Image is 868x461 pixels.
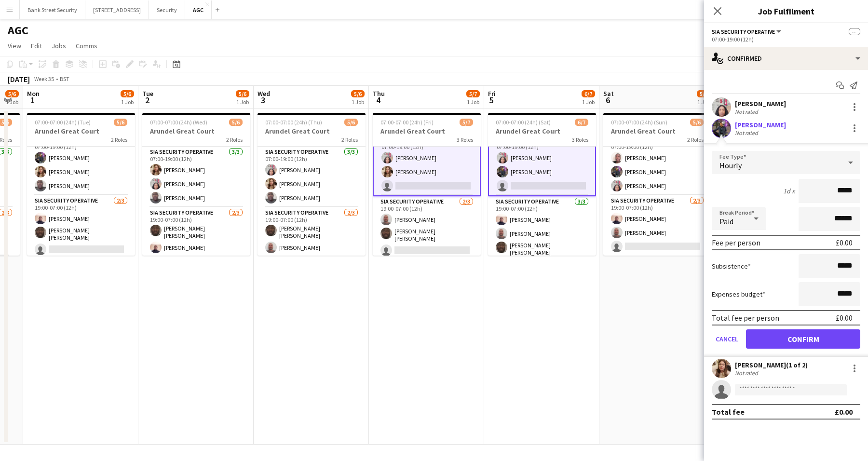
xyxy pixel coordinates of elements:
[351,90,365,97] span: 5/6
[487,95,496,106] span: 5
[735,361,808,369] div: [PERSON_NAME] (1 of 2)
[27,113,135,256] app-job-card: 07:00-07:00 (24h) (Tue)5/6Arundel Great Court2 RolesSIA Security Operative3/307:00-19:00 (12h)[PE...
[373,127,481,136] h3: Arundel Great Court
[373,89,385,98] span: Thu
[265,119,322,126] span: 07:00-07:00 (24h) (Thu)
[258,147,366,207] app-card-role: SIA Security Operative3/307:00-19:00 (12h)[PERSON_NAME][PERSON_NAME][PERSON_NAME]
[602,95,614,106] span: 6
[712,28,775,35] span: SIA Security Operative
[229,119,243,126] span: 5/6
[457,136,473,143] span: 3 Roles
[582,98,595,106] div: 1 Job
[488,127,596,136] h3: Arundel Great Court
[72,40,101,52] a: Comms
[849,28,860,35] span: --
[142,127,250,136] h3: Arundel Great Court
[603,135,711,195] app-card-role: SIA Security Operative3/307:00-19:00 (12h)[PERSON_NAME][PERSON_NAME][PERSON_NAME]
[603,113,711,256] app-job-card: 07:00-07:00 (24h) (Sun)5/6Arundel Great Court2 RolesSIA Security Operative3/307:00-19:00 (12h)[PE...
[704,47,868,70] div: Confirmed
[719,161,742,170] span: Hourly
[488,113,596,256] app-job-card: 07:00-07:00 (24h) (Sat)6/7Arundel Great Court3 Roles07:00-19:00 (12h)[PERSON_NAME]SIA Security Op...
[687,136,704,143] span: 2 Roles
[467,98,479,106] div: 1 Job
[735,121,786,129] div: [PERSON_NAME]
[488,89,496,98] span: Fri
[783,187,795,195] div: 1d x
[712,262,751,271] label: Subsistence
[690,119,704,126] span: 5/6
[142,113,250,256] app-job-card: 07:00-07:00 (24h) (Wed)5/6Arundel Great Court2 RolesSIA Security Operative3/307:00-19:00 (12h)[PE...
[6,98,18,106] div: 1 Job
[835,407,853,417] div: £0.00
[371,95,385,106] span: 4
[611,119,667,126] span: 07:00-07:00 (24h) (Sun)
[712,238,760,247] div: Fee per person
[8,74,30,84] div: [DATE]
[704,5,868,17] h3: Job Fulfilment
[76,41,97,50] span: Comms
[373,134,481,196] app-card-role: SIA Security Operative2/307:00-19:00 (12h)[PERSON_NAME][PERSON_NAME]
[460,119,473,126] span: 5/7
[735,108,760,115] div: Not rated
[735,369,760,377] div: Not rated
[341,136,358,143] span: 2 Roles
[712,313,779,323] div: Total fee per person
[32,75,56,82] span: Week 35
[5,90,19,97] span: 5/6
[48,40,70,52] a: Jobs
[142,147,250,207] app-card-role: SIA Security Operative3/307:00-19:00 (12h)[PERSON_NAME][PERSON_NAME][PERSON_NAME]
[60,75,69,82] div: BST
[572,136,588,143] span: 3 Roles
[236,90,249,97] span: 5/6
[26,95,40,106] span: 1
[373,113,481,256] div: 07:00-07:00 (24h) (Fri)5/7Arundel Great Court3 Roles07:00-19:00 (12h)[PERSON_NAME]SIA Security Op...
[380,119,434,126] span: 07:00-07:00 (24h) (Fri)
[27,127,135,136] h3: Arundel Great Court
[31,41,42,50] span: Edit
[8,23,28,38] h1: AGC
[719,217,733,226] span: Paid
[496,119,551,126] span: 07:00-07:00 (24h) (Sat)
[142,89,153,98] span: Tue
[582,90,595,97] span: 6/7
[603,89,614,98] span: Sat
[466,90,480,97] span: 5/7
[746,329,860,349] button: Confirm
[603,195,711,256] app-card-role: SIA Security Operative2/319:00-07:00 (12h)[PERSON_NAME][PERSON_NAME]
[488,134,596,196] app-card-role: SIA Security Operative2/307:00-19:00 (12h)[PERSON_NAME][PERSON_NAME]
[488,196,596,260] app-card-role: SIA Security Operative3/319:00-07:00 (12h)[PERSON_NAME][PERSON_NAME][PERSON_NAME] [PERSON_NAME]
[226,136,243,143] span: 2 Roles
[142,207,250,271] app-card-role: SIA Security Operative2/319:00-07:00 (12h)[PERSON_NAME] [PERSON_NAME][PERSON_NAME]
[697,90,710,97] span: 5/6
[121,90,134,97] span: 5/6
[111,136,127,143] span: 2 Roles
[575,119,588,126] span: 6/7
[373,196,481,260] app-card-role: SIA Security Operative2/319:00-07:00 (12h)[PERSON_NAME][PERSON_NAME] [PERSON_NAME]
[185,0,212,19] button: AGC
[344,119,358,126] span: 5/6
[836,238,853,247] div: £0.00
[697,98,710,106] div: 1 Job
[258,127,366,136] h3: Arundel Great Court
[258,113,366,256] app-job-card: 07:00-07:00 (24h) (Thu)5/6Arundel Great Court2 RolesSIA Security Operative3/307:00-19:00 (12h)[PE...
[836,313,853,323] div: £0.00
[35,119,91,126] span: 07:00-07:00 (24h) (Tue)
[52,41,66,50] span: Jobs
[712,329,742,349] button: Cancel
[114,119,127,126] span: 5/6
[149,0,185,19] button: Security
[735,129,760,136] div: Not rated
[236,98,249,106] div: 1 Job
[712,28,783,35] button: SIA Security Operative
[121,98,134,106] div: 1 Job
[27,40,46,52] a: Edit
[4,40,25,52] a: View
[27,135,135,195] app-card-role: SIA Security Operative3/307:00-19:00 (12h)[PERSON_NAME][PERSON_NAME][PERSON_NAME]
[141,95,153,106] span: 2
[27,195,135,259] app-card-role: SIA Security Operative2/319:00-07:00 (12h)[PERSON_NAME][PERSON_NAME] [PERSON_NAME]
[27,89,40,98] span: Mon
